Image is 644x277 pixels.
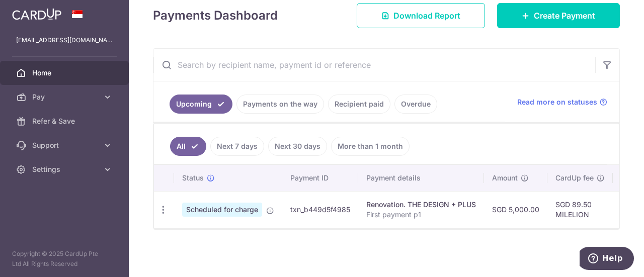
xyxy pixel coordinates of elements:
p: First payment p1 [366,210,476,220]
a: Payments on the way [236,95,324,114]
a: Read more on statuses [517,97,607,107]
a: Download Report [357,3,485,28]
span: Home [32,68,99,78]
a: Upcoming [170,95,232,114]
span: Pay [32,92,99,102]
iframe: Opens a widget where you can find more information [580,247,634,272]
td: txn_b449d5f4985 [282,191,358,228]
span: Status [182,173,204,183]
span: Read more on statuses [517,97,597,107]
span: Download Report [393,10,460,22]
a: Next 30 days [268,137,327,156]
span: CardUp fee [555,173,594,183]
a: Recipient paid [328,95,390,114]
img: CardUp [12,8,61,20]
td: SGD 5,000.00 [484,191,547,228]
th: Payment ID [282,165,358,191]
a: Next 7 days [210,137,264,156]
a: More than 1 month [331,137,410,156]
input: Search by recipient name, payment id or reference [153,49,595,81]
span: Refer & Save [32,116,99,126]
a: Create Payment [497,3,620,28]
h4: Payments Dashboard [153,7,278,25]
span: Scheduled for charge [182,203,262,217]
span: Support [32,140,99,150]
span: Settings [32,164,99,174]
td: SGD 89.50 MILELION [547,191,613,228]
a: All [170,137,206,156]
span: Create Payment [534,10,595,22]
a: Overdue [394,95,437,114]
span: Amount [492,173,518,183]
p: [EMAIL_ADDRESS][DOMAIN_NAME] [16,35,113,45]
th: Payment details [358,165,484,191]
div: Renovation. THE DESIGN + PLUS [366,200,476,210]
